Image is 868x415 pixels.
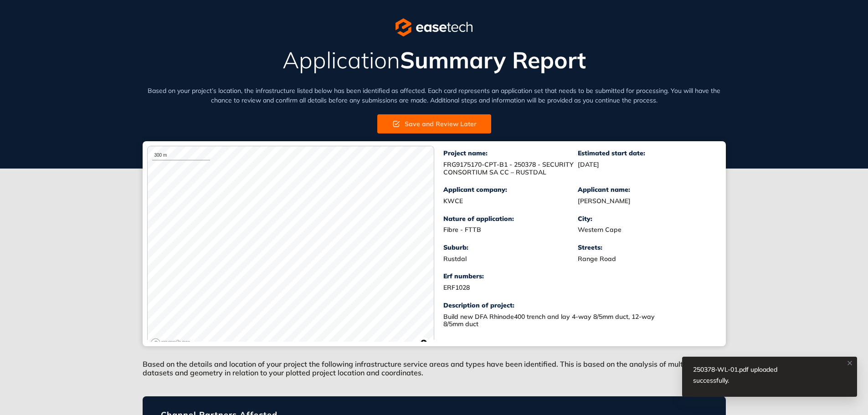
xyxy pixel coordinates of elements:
[148,146,434,351] canvas: Map
[377,114,491,133] button: Save and Review Later
[443,226,578,234] div: Fibre - FTTB
[443,244,578,251] div: Suburb:
[443,255,578,263] div: Rustdal
[578,215,712,223] div: City:
[443,161,578,176] div: FRG9175170-CPT-B1 - 250378 - SECURITY CONSORTIUM SA CC – RUSTDAL
[443,197,578,205] div: KWCE
[443,272,578,280] div: Erf numbers:
[443,186,578,194] div: Applicant company:
[578,226,712,234] div: Western Cape
[443,215,578,223] div: Nature of application:
[152,151,211,160] div: 300 m
[443,149,578,157] div: Project name:
[143,346,726,383] div: Based on the details and location of your project the following infrastructure service areas and ...
[443,302,712,309] div: Description of project:
[395,18,473,36] img: logo
[578,255,712,263] div: Range Road
[421,338,426,348] span: Toggle attribution
[150,338,190,348] a: Mapbox logo
[443,284,578,292] div: ERF1028
[693,364,823,386] div: 250378-WL-01.pdf uploaded successfully.
[578,197,712,205] div: [PERSON_NAME]
[443,313,671,328] div: Build new DFA Rhinode400 trench and lay 4-way 8/5mm duct, 12-way 8/5mm duct
[578,149,712,157] div: Estimated start date:
[143,86,726,105] div: Based on your project’s location, the infrastructure listed below has been identified as affected...
[578,244,712,251] div: Streets:
[578,161,712,169] div: [DATE]
[405,119,477,129] span: Save and Review Later
[578,186,712,194] div: Applicant name:
[400,46,586,74] span: Summary Report
[143,47,726,72] h2: Application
